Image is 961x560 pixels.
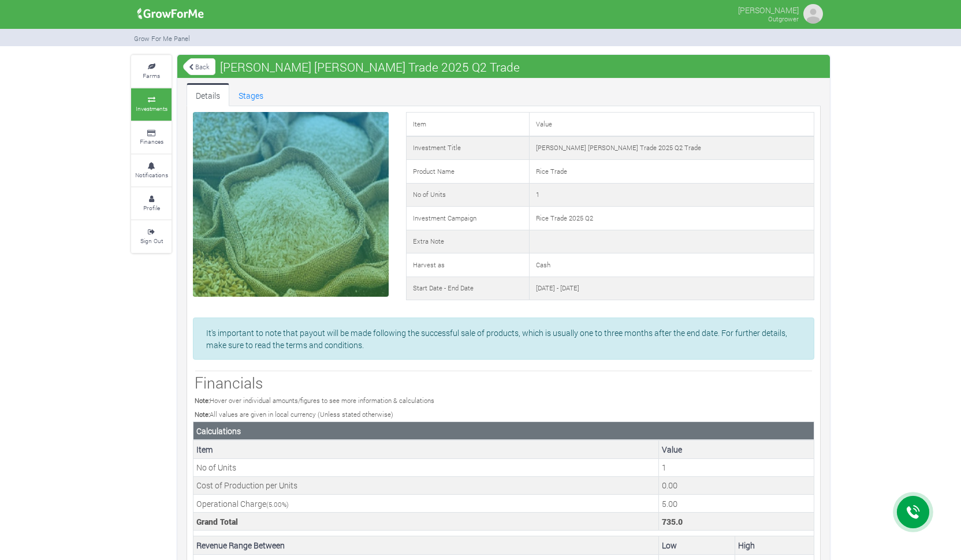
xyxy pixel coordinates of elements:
a: Finances [131,122,172,154]
small: Investments [136,104,167,113]
b: High [738,540,755,551]
span: 5.00 [269,500,282,509]
td: Investment Title [406,136,529,160]
td: This is the number of Units [659,458,814,476]
b: Item [196,444,213,455]
a: Farms [131,55,172,87]
a: Back [183,57,215,76]
b: Low [662,540,677,551]
td: Rice Trade 2025 Q2 [529,207,814,230]
a: Notifications [131,155,172,186]
td: Product Name [406,160,529,184]
td: Start Date - End Date [406,277,529,300]
small: Profile [143,204,160,212]
b: Value [662,444,682,455]
small: Farms [143,72,160,80]
a: Profile [131,188,172,219]
td: Operational Charge [193,495,659,513]
td: No of Units [193,458,659,476]
small: Notifications [135,171,168,179]
p: [PERSON_NAME] [738,2,799,16]
td: Harvest as [406,253,529,277]
small: Finances [140,137,163,145]
td: [DATE] - [DATE] [529,277,814,300]
td: This is the operational charge by Grow For Me [659,495,814,513]
td: Value [529,113,814,136]
b: Note: [195,396,210,405]
small: All values are given in local currency (Unless stated otherwise) [195,410,393,419]
b: Revenue Range Between [196,540,285,551]
b: Grand Total [196,516,238,527]
img: growforme image [133,2,208,25]
a: Details [187,83,229,106]
small: ( %) [266,500,289,509]
th: Calculations [193,422,814,440]
a: Investments [131,88,172,120]
td: [PERSON_NAME] [PERSON_NAME] Trade 2025 Q2 Trade [529,136,814,160]
small: Outgrower [768,14,799,23]
td: Investment Campaign [406,207,529,230]
small: Hover over individual amounts/figures to see more information & calculations [195,396,434,405]
td: 1 [529,183,814,207]
a: Sign Out [131,221,172,252]
small: Grow For Me Panel [134,34,190,43]
h3: Financials [195,374,813,392]
td: Rice Trade [529,160,814,184]
td: Item [406,113,529,136]
td: Cost of Production per Units [193,476,659,494]
img: growforme image [802,2,825,25]
td: Extra Note [406,230,529,253]
a: Stages [229,83,273,106]
td: No of Units [406,183,529,207]
td: This is the Total Cost. (Units Cost + (Operational Charge * Units Cost)) * No of Units [659,513,814,531]
p: It's important to note that payout will be made following the successful sale of products, which ... [206,327,801,351]
td: This is the cost of a Units [659,476,814,494]
span: [PERSON_NAME] [PERSON_NAME] Trade 2025 Q2 Trade [217,55,523,79]
b: Note: [195,410,210,419]
td: Cash [529,253,814,277]
small: Sign Out [140,237,163,245]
